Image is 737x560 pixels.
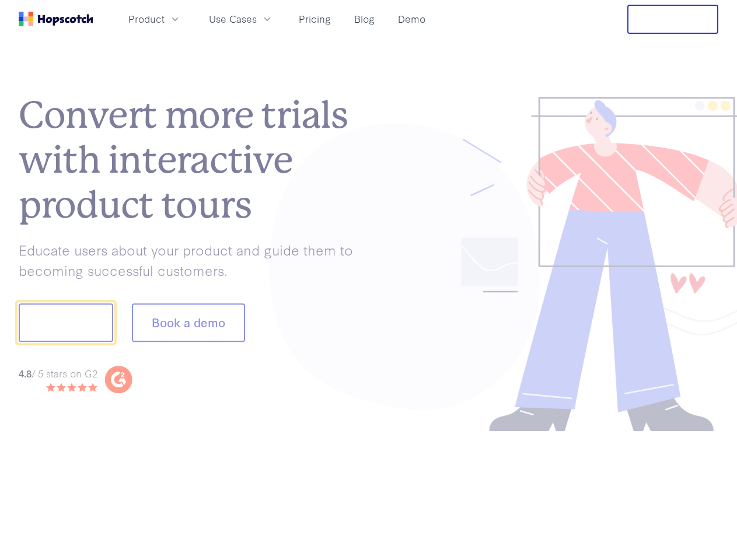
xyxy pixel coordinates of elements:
[19,366,32,380] strong: 4.8
[121,9,188,29] button: Product
[19,304,113,342] button: Show me!
[132,304,245,342] button: Book a demo
[19,240,369,280] p: Educate users about your product and guide them to becoming successful customers.
[209,12,257,26] span: Use Cases
[19,12,93,26] a: Home
[202,9,280,29] button: Use Cases
[128,12,165,26] span: Product
[19,93,369,228] h1: Convert more trials with interactive product tours
[393,9,430,29] a: Demo
[350,9,379,29] a: Blog
[19,366,97,381] div: / 5 stars on G2
[294,9,336,29] a: Pricing
[627,5,718,34] button: Free Trial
